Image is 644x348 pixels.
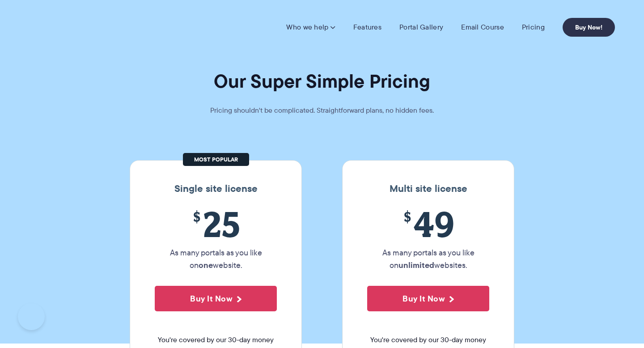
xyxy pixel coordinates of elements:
p: As many portals as you like on websites. [367,246,489,272]
h3: Single site license [139,183,292,195]
iframe: Toggle Customer Support [18,303,45,330]
a: Buy Now! [563,18,615,37]
p: As many portals as you like on website. [155,246,277,272]
p: Pricing shouldn't be complicated. Straightforward plans, no hidden fees. [188,104,456,117]
button: Buy It Now [367,286,489,311]
span: 49 [367,204,489,244]
a: Portal Gallery [399,23,443,32]
button: Buy It Now [155,286,277,311]
strong: one [199,259,213,271]
a: Features [353,23,381,32]
a: Who we help [286,23,335,32]
a: Email Course [461,23,504,32]
span: 25 [155,204,277,244]
a: Pricing [522,23,545,32]
h3: Multi site license [352,183,505,195]
strong: unlimited [398,259,434,271]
